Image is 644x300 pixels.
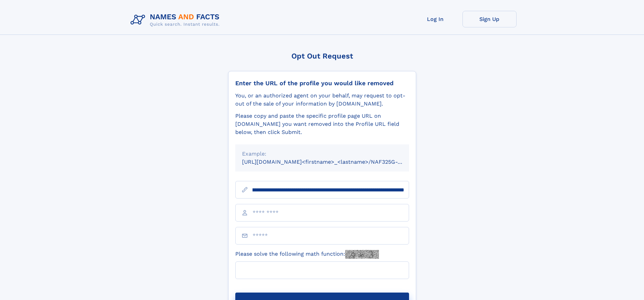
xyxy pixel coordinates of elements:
[242,159,422,165] small: [URL][DOMAIN_NAME]<firstname>_<lastname>/NAF325G-xxxxxxxx
[235,250,379,259] label: Please solve the following math function:
[242,150,402,158] div: Example:
[128,11,225,29] img: Logo Names and Facts
[408,11,462,27] a: Log In
[235,112,409,136] div: Please copy and paste the specific profile page URL on [DOMAIN_NAME] you want removed into the Pr...
[235,79,409,87] div: Enter the URL of the profile you would like removed
[228,52,416,60] div: Opt Out Request
[235,92,409,108] div: You, or an authorized agent on your behalf, may request to opt-out of the sale of your informatio...
[462,11,517,27] a: Sign Up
